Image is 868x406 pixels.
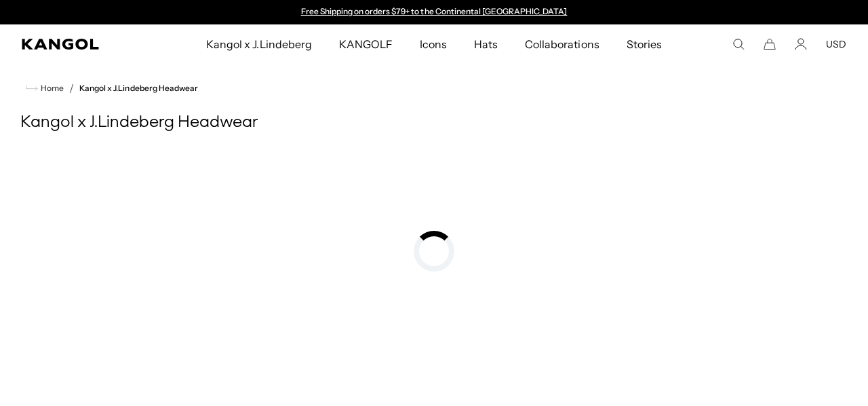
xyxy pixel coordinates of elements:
a: Kangol x J.Lindeberg Headwear [79,84,198,93]
div: 1 of 2 [294,7,574,18]
a: Kangol x J.Lindeberg [193,24,325,64]
button: USD [826,38,846,50]
slideshow-component: Announcement bar [294,7,574,18]
a: KANGOLF [325,24,406,64]
a: Hats [460,24,511,64]
a: Collaborations [511,24,612,64]
a: Kangol [22,39,136,50]
summary: Search here [732,38,745,50]
h1: Kangol x J.Lindeberg Headwear [20,113,848,133]
a: Stories [613,24,675,64]
span: Collaborations [525,24,599,64]
li: / [64,80,74,96]
span: Stories [627,24,662,64]
a: Home [26,82,64,94]
span: Icons [420,24,447,64]
a: Icons [406,24,460,64]
span: KANGOLF [339,24,393,64]
a: Account [795,38,807,50]
button: Cart [764,38,776,50]
a: Free Shipping on orders $79+ to the Continental [GEOGRAPHIC_DATA] [301,6,568,16]
span: Home [38,84,64,93]
div: Announcement [294,7,574,18]
span: Kangol x J.Lindeberg [206,24,312,64]
span: Hats [474,24,498,64]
